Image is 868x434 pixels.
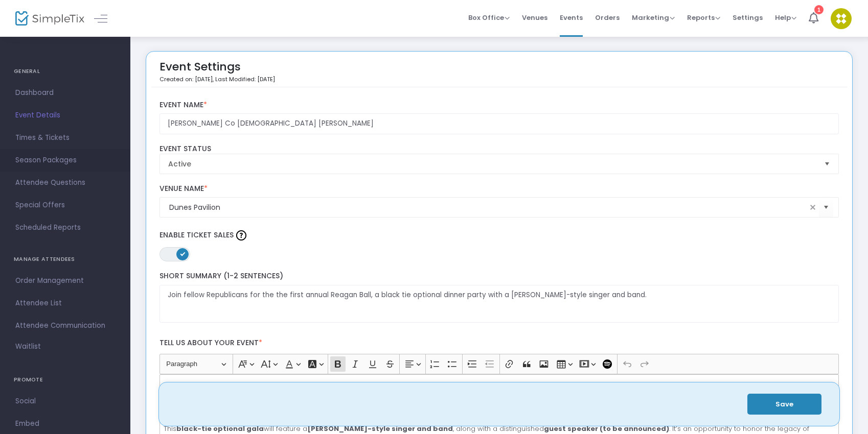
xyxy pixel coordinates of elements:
[814,5,824,14] div: 1
[15,221,115,234] span: Scheduled Reports
[166,358,219,370] span: Paragraph
[159,75,275,84] p: Created on: [DATE]
[820,154,834,174] button: Select
[15,131,115,144] span: Times & Tickets
[176,424,264,433] strong: black-tie optional gala
[544,424,669,433] strong: guest speaker (to be announced)
[632,13,675,22] span: Marketing
[168,159,816,169] span: Active
[15,395,115,408] span: Social
[14,61,117,82] h4: GENERAL
[819,197,833,218] button: Select
[236,230,246,240] img: question-mark
[775,13,796,22] span: Help
[159,184,839,194] label: Venue Name
[15,109,115,122] span: Event Details
[807,201,819,213] span: clear
[307,424,453,433] strong: [PERSON_NAME]-style singer and band
[159,354,839,374] div: Editor toolbar
[687,13,720,22] span: Reports
[747,394,821,415] button: Save
[15,86,115,100] span: Dashboard
[159,228,839,243] label: Enable Ticket Sales
[169,202,807,213] input: Select Venue
[15,199,115,212] span: Special Offers
[213,75,275,83] span: , Last Modified: [DATE]
[162,356,231,372] button: Paragraph
[560,5,583,31] span: Events
[15,342,41,352] span: Waitlist
[154,333,844,354] label: Tell us about your event
[159,101,839,110] label: Event Name
[159,113,839,134] input: Enter Event Name
[14,370,117,390] h4: PROMOTE
[15,319,115,332] span: Attendee Communication
[164,381,308,391] strong: Join Us for the First Annual Reagan Ball
[595,5,620,31] span: Orders
[522,5,547,31] span: Venues
[180,251,185,256] span: ON
[15,297,115,310] span: Attendee List
[15,417,115,430] span: Embed
[15,154,115,167] span: Season Packages
[159,271,283,281] span: Short Summary (1-2 Sentences)
[15,274,115,287] span: Order Management
[15,176,115,189] span: Attendee Questions
[733,5,763,31] span: Settings
[159,57,275,87] div: Event Settings
[14,249,117,270] h4: MANAGE ATTENDEES
[468,13,510,22] span: Box Office
[159,144,839,154] label: Event Status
